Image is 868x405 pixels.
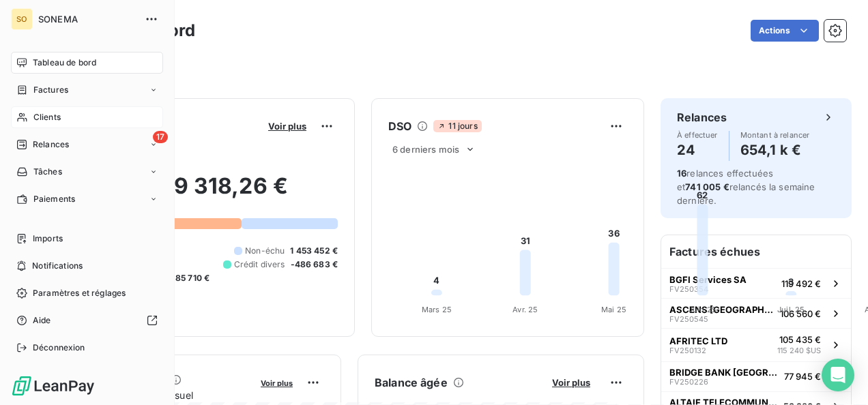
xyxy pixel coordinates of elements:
[33,138,69,151] span: Relances
[669,335,727,346] span: AFRITEC LTD
[669,378,708,386] span: FV250226
[751,20,819,42] button: Actions
[11,310,163,331] a: Aide
[11,161,163,183] a: Tâches
[11,106,163,128] a: Clients
[677,109,727,125] h6: Relances
[32,260,83,272] span: Notifications
[777,305,805,314] tspan: Juil. 25
[11,375,96,397] img: Logo LeanPay
[11,282,163,304] a: Paramètres et réglages
[779,334,821,345] span: 105 435 €
[11,79,163,101] a: Factures
[33,57,96,69] span: Tableau de bord
[153,131,168,143] span: 17
[33,84,68,96] span: Factures
[11,52,163,74] a: Tableau de bord
[669,367,779,378] span: BRIDGE BANK [GEOGRAPHIC_DATA]
[740,139,810,161] h4: 654,1 k €
[422,305,452,314] tspan: Mars 25
[291,258,338,271] span: -486 683 €
[11,8,33,30] div: SO
[552,377,590,388] span: Voir plus
[33,314,51,327] span: Aide
[677,131,718,139] span: À effectuer
[33,287,126,299] span: Paramètres et réglages
[740,131,810,139] span: Montant à relancer
[784,371,821,382] span: 77 945 €
[548,376,594,389] button: Voir plus
[261,378,293,388] span: Voir plus
[171,272,209,284] span: -85 710 €
[661,361,851,391] button: BRIDGE BANK [GEOGRAPHIC_DATA]FV25022677 945 €
[11,188,163,210] a: Paiements
[290,245,338,257] span: 1 453 452 €
[268,121,306,132] span: Voir plus
[33,342,85,354] span: Déconnexion
[822,359,854,391] div: Open Intercom Messenger
[677,139,718,161] h4: 24
[689,305,717,314] tspan: Juin 25
[777,345,821,357] span: 115 240 $US
[257,376,297,389] button: Voir plus
[11,134,163,155] a: 17Relances
[11,228,163,250] a: Imports
[661,328,851,361] button: AFRITEC LTDFV250132105 435 €115 240 $US
[433,120,481,132] span: 11 jours
[375,374,448,391] h6: Balance âgée
[264,120,310,132] button: Voir plus
[512,305,538,314] tspan: Avr. 25
[245,245,285,257] span: Non-échu
[38,14,136,25] span: SONEMA
[234,258,285,271] span: Crédit divers
[33,166,62,178] span: Tâches
[77,172,338,213] h2: 2 769 318,26 €
[669,346,706,355] span: FV250132
[33,232,63,245] span: Imports
[388,118,411,134] h6: DSO
[33,111,61,123] span: Clients
[601,305,626,314] tspan: Mai 25
[33,193,75,205] span: Paiements
[392,144,459,155] span: 6 derniers mois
